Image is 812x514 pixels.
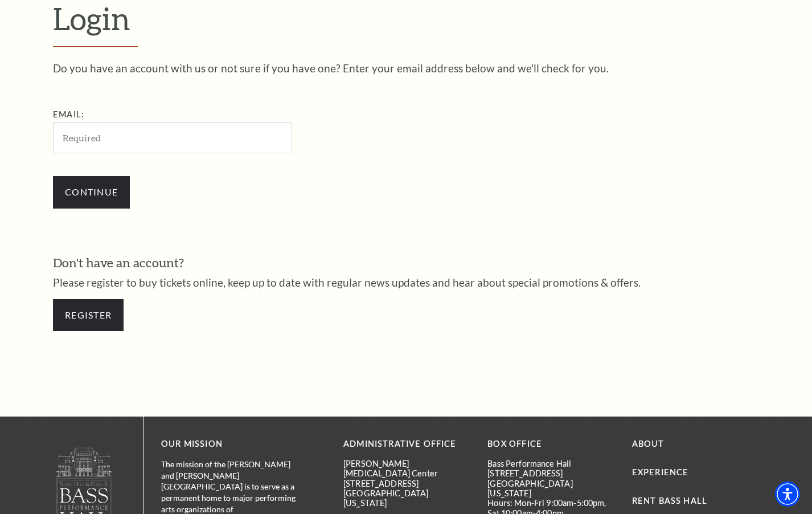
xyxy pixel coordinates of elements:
[343,437,470,451] p: Administrative Office
[161,437,304,451] p: OUR MISSION
[632,467,689,477] a: Experience
[53,254,759,272] h3: Don't have an account?
[487,468,614,478] p: [STREET_ADDRESS]
[53,122,292,153] input: Required
[775,482,800,507] div: Accessibility Menu
[53,63,759,74] p: Do you have an account with us or not sure if you have one? Enter your email address below and we...
[53,299,124,331] a: Register
[632,439,665,448] a: About
[343,479,470,488] p: [STREET_ADDRESS]
[53,109,84,119] label: Email:
[343,459,470,479] p: [PERSON_NAME][MEDICAL_DATA] Center
[343,488,470,508] p: [GEOGRAPHIC_DATA][US_STATE]
[53,277,759,288] p: Please register to buy tickets online, keep up to date with regular news updates and hear about s...
[487,459,614,468] p: Bass Performance Hall
[632,496,707,505] a: Rent Bass Hall
[487,437,614,451] p: BOX OFFICE
[53,176,130,208] input: Submit button
[487,479,614,499] p: [GEOGRAPHIC_DATA][US_STATE]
